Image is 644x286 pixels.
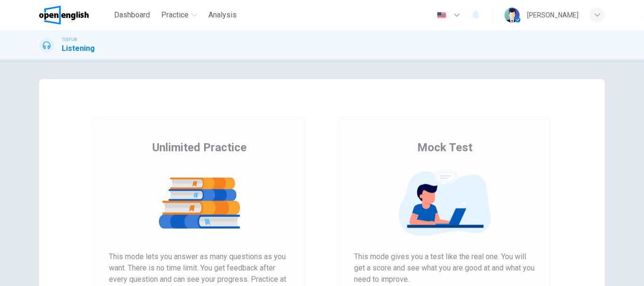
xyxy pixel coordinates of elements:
h1: Listening [62,43,95,54]
span: Dashboard [114,9,150,21]
span: Mock Test [417,140,472,155]
span: Practice [161,9,189,21]
span: This mode gives you a test like the real one. You will get a score and see what you are good at a... [354,251,535,285]
img: Profile picture [504,8,520,23]
span: Analysis [208,9,237,21]
div: [PERSON_NAME] [527,9,578,21]
span: TOEFL® [62,36,77,43]
a: OpenEnglish logo [39,6,110,25]
button: Practice [157,7,201,24]
img: en [436,12,447,19]
span: Unlimited Practice [152,140,247,155]
img: OpenEnglish logo [39,6,89,25]
button: Analysis [205,7,240,24]
button: Dashboard [110,7,154,24]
